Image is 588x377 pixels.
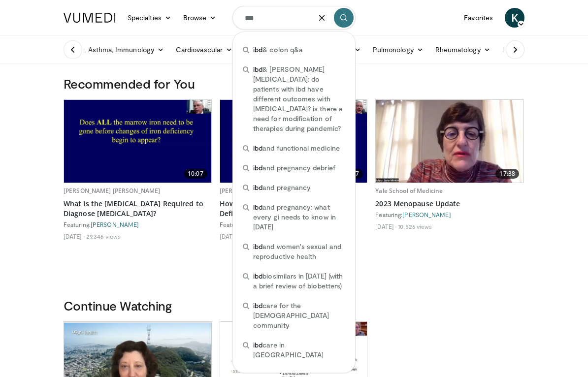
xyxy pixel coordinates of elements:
[64,220,212,228] div: Featuring:
[253,301,262,310] span: ibd
[122,8,177,28] a: Specialties
[220,232,241,240] li: [DATE]
[220,187,316,195] a: [PERSON_NAME] [PERSON_NAME]
[253,144,262,152] span: ibd
[253,183,311,192] span: and pregnancy
[495,169,519,179] span: 17:38
[177,8,223,28] a: Browse
[253,45,303,55] span: & colon q&a
[64,187,160,195] a: [PERSON_NAME] [PERSON_NAME]
[220,100,367,183] a: 13:37
[376,100,523,183] img: 1b7e2ecf-010f-4a61-8cdc-5c411c26c8d3.620x360_q85_upscale.jpg
[253,183,262,191] span: ibd
[375,199,523,209] a: 2023 Menopause Update
[64,100,211,183] img: 15adaf35-b496-4260-9f93-ea8e29d3ece7.620x360_q85_upscale.jpg
[253,340,345,360] span: care in [GEOGRAPHIC_DATA]
[184,169,207,179] span: 10:07
[64,13,116,23] img: VuMedi Logo
[253,143,340,153] span: and functional medicine
[64,100,211,183] a: 10:07
[253,202,345,232] span: and pregnancy: what every gi needs to know in [DATE]
[220,100,367,183] img: 172d2151-0bab-4046-8dbc-7c25e5ef1d9f.620x360_q85_upscale.jpg
[253,45,262,54] span: ibd
[232,6,356,30] input: Search topics, interventions
[253,203,262,211] span: ibd
[64,232,85,240] li: [DATE]
[86,232,121,240] li: 29,346 views
[458,8,499,28] a: Favorites
[170,40,238,60] a: Cardiovascular
[253,271,345,291] span: biosimilars in [DATE] (with a brief review of biobetters)
[375,222,396,230] li: [DATE]
[220,199,368,219] a: How Do You Diagnose B12 or Folate Deficiency?
[253,341,262,349] span: ibd
[253,272,262,280] span: ibd
[64,199,212,219] a: What Is the [MEDICAL_DATA] Required to Diagnose [MEDICAL_DATA]?
[64,298,524,314] h3: Continue Watching
[91,221,139,228] a: [PERSON_NAME]
[253,64,345,133] span: & [PERSON_NAME][MEDICAL_DATA]: do patients with ibd have different outcomes with [MEDICAL_DATA]? ...
[58,40,170,60] a: Allergy, Asthma, Immunology
[253,65,262,73] span: ibd
[220,220,368,228] div: Featuring:
[253,242,345,261] span: and women's sexual and reproductive health
[398,222,432,230] li: 10,526 views
[375,187,443,195] a: Yale School of Medicine
[505,8,524,28] a: K
[429,40,496,60] a: Rheumatology
[64,76,524,92] h3: Recommended for You
[375,211,523,219] div: Featuring:
[253,242,262,251] span: ibd
[402,211,451,218] a: [PERSON_NAME]
[253,163,335,173] span: and pregnancy debrief
[376,100,523,183] a: 17:38
[253,163,262,172] span: ibd
[253,301,345,330] span: care for the [DEMOGRAPHIC_DATA] community
[367,40,429,60] a: Pulmonology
